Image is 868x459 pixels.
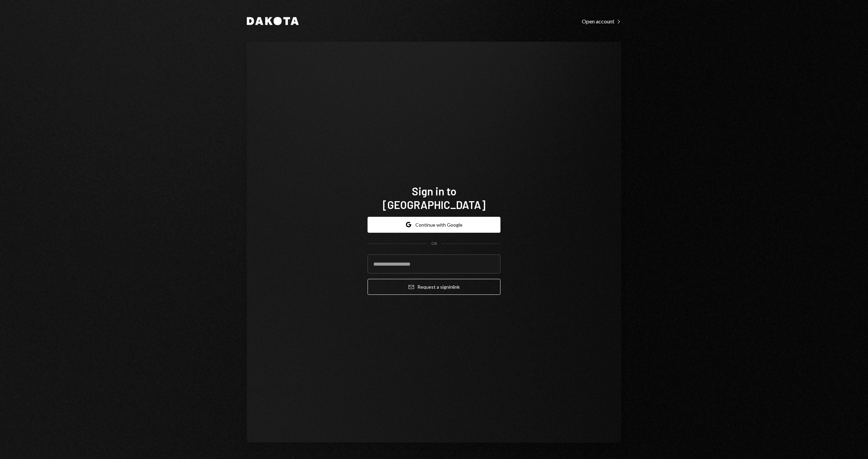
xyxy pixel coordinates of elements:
[582,17,621,25] a: Open account
[368,184,500,211] h1: Sign in to [GEOGRAPHIC_DATA]
[368,279,500,295] button: Request a signinlink
[368,217,500,233] button: Continue with Google
[431,241,437,247] div: OR
[582,18,621,25] div: Open account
